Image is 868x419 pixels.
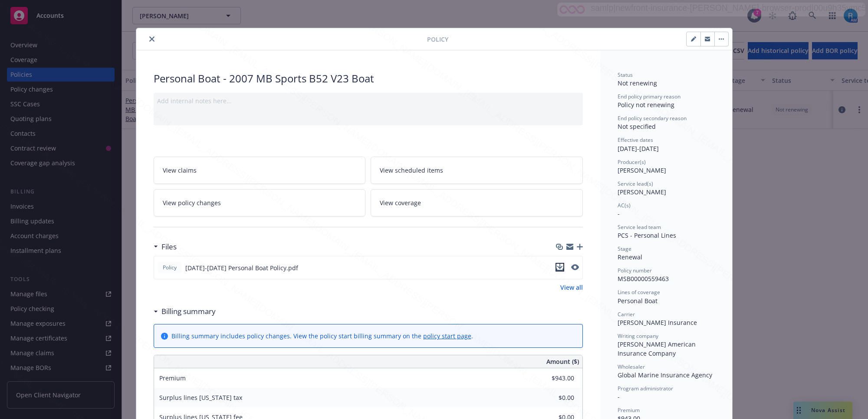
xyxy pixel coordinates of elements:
[556,263,564,272] button: download file
[618,115,687,122] span: End policy secondary reason
[618,406,640,414] span: Premium
[159,374,186,382] span: Premium
[618,288,660,296] span: Lines of coverage
[154,189,366,216] a: View policy changes
[154,241,177,252] div: Files
[523,391,579,404] input: 0.00
[618,93,681,100] span: End policy primary reason
[159,393,242,402] span: Surplus lines [US_STATE] tax
[618,158,646,166] span: Producer(s)
[154,306,216,317] div: Billing summary
[546,357,579,366] span: Amount ($)
[618,340,697,357] span: [PERSON_NAME] American Insurance Company
[618,363,645,370] span: Wholesaler
[618,311,635,318] span: Carrier
[618,275,669,283] span: MSB00000559463
[147,34,157,44] button: close
[163,198,221,207] span: View policy changes
[618,136,653,144] span: Effective dates
[618,332,658,340] span: Writing company
[618,318,697,327] span: [PERSON_NAME] Insurance
[571,264,579,270] button: preview file
[185,263,298,272] span: [DATE]-[DATE] Personal Boat Policy.pdf
[380,198,421,207] span: View coverage
[618,371,712,379] span: Global Marine Insurance Agency
[571,263,579,273] button: preview file
[618,245,631,252] span: Stage
[560,283,583,292] a: View all
[618,385,673,392] span: Program administrator
[163,166,197,175] span: View claims
[161,241,177,252] h3: Files
[618,231,676,239] span: PCS - Personal Lines
[371,157,583,184] a: View scheduled items
[618,122,656,131] span: Not specified
[523,372,579,385] input: 0.00
[618,393,620,401] span: -
[618,202,631,209] span: AC(s)
[380,166,443,175] span: View scheduled items
[371,189,583,216] a: View coverage
[618,101,674,109] span: Policy not renewing
[618,209,620,218] span: -
[427,35,448,44] span: Policy
[618,136,715,153] div: [DATE] - [DATE]
[618,71,633,79] span: Status
[618,188,666,196] span: [PERSON_NAME]
[161,306,216,317] h3: Billing summary
[618,166,666,174] span: [PERSON_NAME]
[171,331,473,340] div: Billing summary includes policy changes. View the policy start billing summary on the .
[423,332,471,340] a: policy start page
[618,223,661,231] span: Service lead team
[157,96,579,105] div: Add internal notes here...
[556,263,564,273] button: download file
[618,296,715,305] div: Personal Boat
[154,157,366,184] a: View claims
[618,79,657,87] span: Not renewing
[618,253,642,261] span: Renewal
[618,267,652,274] span: Policy number
[154,71,583,86] div: Personal Boat - 2007 MB Sports B52 V23 Boat
[618,180,653,187] span: Service lead(s)
[161,264,178,272] span: Policy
